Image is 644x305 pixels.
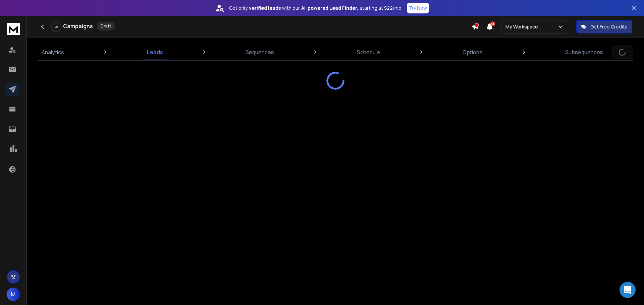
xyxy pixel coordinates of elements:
[246,48,274,56] p: Sequences
[590,23,628,30] p: Get Free Credits
[249,5,281,11] strong: verified leads
[147,48,163,56] p: Leads
[353,44,384,60] a: Schedule
[576,20,632,33] button: Get Free Credits
[63,22,93,30] h1: Campaigns
[407,3,429,13] button: Try Now
[463,48,482,56] p: Options
[301,5,358,11] strong: AI-powered Lead Finder,
[505,23,541,30] p: My Workspace
[620,282,636,298] div: Open Intercom Messenger
[42,48,64,56] p: Analytics
[7,288,20,301] button: M
[143,44,167,60] a: Leads
[459,44,486,60] a: Options
[55,25,58,29] p: 0 %
[229,5,401,11] p: Get only with our starting at $22/mo
[97,22,115,30] div: Draft
[7,23,20,35] img: logo
[490,21,495,26] span: 45
[38,44,68,60] a: Analytics
[561,44,607,60] a: Subsequences
[565,48,603,56] p: Subsequences
[409,5,427,11] p: Try Now
[357,48,380,56] p: Schedule
[241,44,278,60] a: Sequences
